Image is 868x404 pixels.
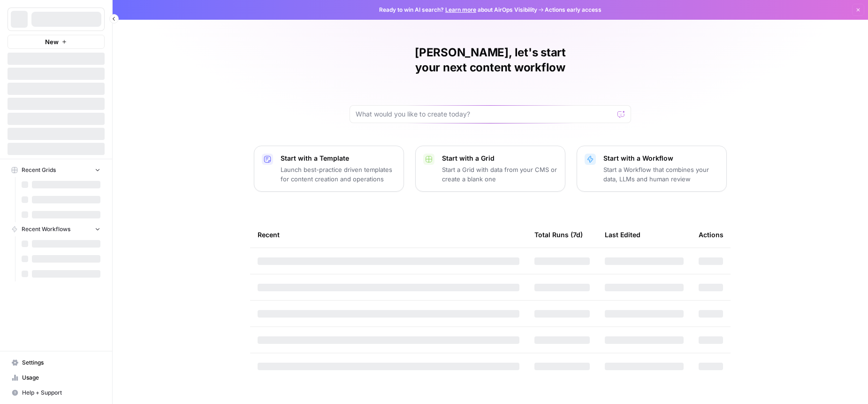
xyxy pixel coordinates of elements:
p: Start with a Template [281,154,396,163]
a: Learn more [445,6,476,13]
span: Settings [22,358,100,367]
div: Last Edited [605,222,640,248]
p: Start with a Workflow [603,154,719,163]
span: Help + Support [22,388,100,397]
button: Start with a GridStart a Grid with data from your CMS or create a blank one [415,146,565,192]
button: Recent Grids [8,163,105,177]
button: Recent Workflows [8,222,105,236]
button: Start with a TemplateLaunch best-practice driven templates for content creation and operations [254,146,404,192]
span: Ready to win AI search? about AirOps Visibility [379,6,537,14]
button: Start with a WorkflowStart a Workflow that combines your data, LLMs and human review [577,146,727,192]
p: Launch best-practice driven templates for content creation and operations [281,165,396,184]
span: New [45,37,59,47]
div: Recent [258,222,519,248]
p: Start a Grid with data from your CMS or create a blank one [442,165,557,184]
h1: [PERSON_NAME], let's start your next content workflow [350,45,631,75]
p: Start a Workflow that combines your data, LLMs and human review [603,165,719,184]
span: Recent Workflows [22,225,70,233]
button: New [8,35,105,49]
p: Start with a Grid [442,154,557,163]
a: Usage [8,370,105,385]
button: Help + Support [8,385,105,400]
input: What would you like to create today? [356,109,614,119]
div: Actions [699,222,723,248]
span: Usage [22,373,100,382]
div: Total Runs (7d) [534,222,583,248]
a: Settings [8,355,105,370]
span: Recent Grids [22,166,56,174]
span: Actions early access [545,6,602,14]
